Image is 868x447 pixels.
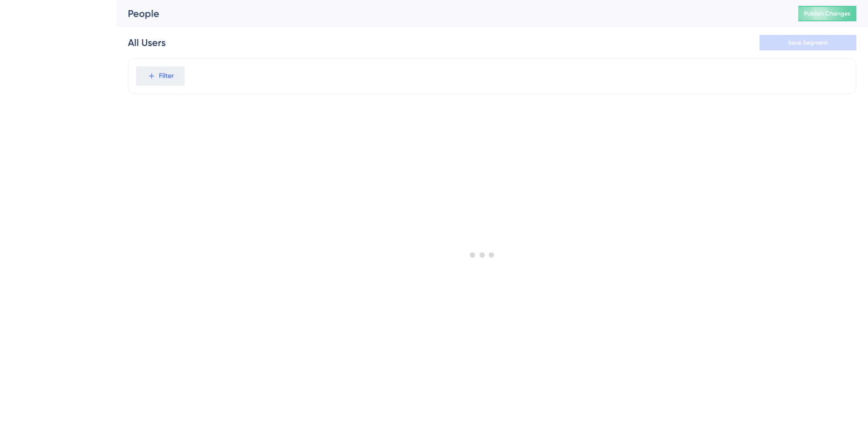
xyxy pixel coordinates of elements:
span: Publish Changes [804,10,851,17]
button: Publish Changes [798,6,856,21]
div: People [128,7,774,20]
div: All Users [128,36,166,49]
span: Save Segment [788,39,828,46]
button: Save Segment [759,35,856,50]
